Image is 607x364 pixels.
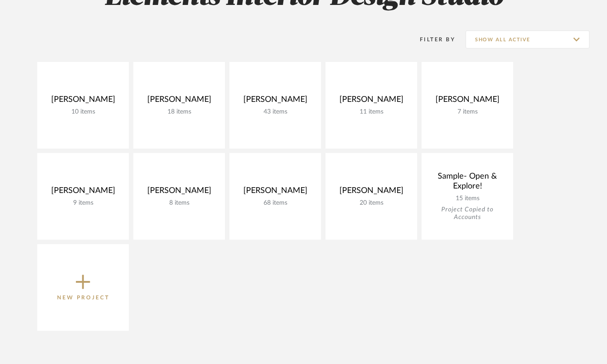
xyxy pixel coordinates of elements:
div: 9 items [44,199,122,207]
div: 8 items [141,199,218,207]
p: New Project [57,293,110,302]
div: [PERSON_NAME] [44,186,122,199]
div: 10 items [44,108,122,116]
button: New Project [37,244,129,331]
div: 68 items [237,199,314,207]
div: 15 items [429,195,506,202]
div: 20 items [333,199,410,207]
div: [PERSON_NAME] [429,95,506,108]
div: [PERSON_NAME] [141,95,218,108]
div: 7 items [429,108,506,116]
div: [PERSON_NAME] [333,95,410,108]
div: Filter By [408,35,455,44]
div: 11 items [333,108,410,116]
div: Project Copied to Accounts [429,206,506,221]
div: [PERSON_NAME] [237,95,314,108]
div: [PERSON_NAME] [44,95,122,108]
div: [PERSON_NAME] [333,186,410,199]
div: 43 items [237,108,314,116]
div: [PERSON_NAME] [237,186,314,199]
div: Sample- Open & Explore! [429,171,506,195]
div: 18 items [141,108,218,116]
div: [PERSON_NAME] [141,186,218,199]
